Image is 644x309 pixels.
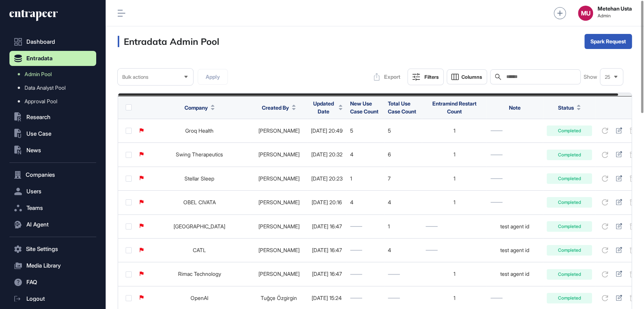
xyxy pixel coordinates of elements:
button: Filters [407,69,444,85]
div: Completed [547,293,592,303]
span: New Use Case Count [350,100,378,115]
span: Admin Pool [25,71,52,77]
button: Status [558,104,581,112]
span: Dashboard [26,39,55,45]
button: Companies [9,167,96,182]
a: Swing Therapeutics [176,151,223,158]
span: Companies [26,172,55,178]
button: News [9,143,96,158]
div: MU [578,6,593,21]
div: 4 [388,199,418,205]
button: Created By [262,104,296,112]
div: 4 [350,151,380,158]
button: Media Library [9,258,96,273]
strong: Metehan Usta [598,6,632,12]
span: Logout [26,296,45,302]
span: Site Settings [26,246,58,252]
a: Dashboard [9,34,96,49]
button: Research [9,110,96,125]
a: Approval Pool [13,95,96,108]
span: Entradata [26,55,52,61]
a: [PERSON_NAME] [258,223,300,229]
button: Users [9,184,96,199]
a: [PERSON_NAME] [258,199,300,205]
div: 5 [388,128,418,134]
div: 1 [426,271,483,277]
div: Completed [547,221,592,232]
button: Site Settings [9,242,96,257]
h3: Entradata Admin Pool [118,36,219,47]
a: Stellar Sleep [184,175,214,182]
span: Teams [26,205,43,211]
div: 6 [388,151,418,158]
a: [PERSON_NAME] [258,247,300,253]
div: [DATE] 20:49 [311,128,343,134]
a: [PERSON_NAME] [258,151,300,158]
a: Data Analyst Pool [13,81,96,95]
span: Use Case [26,131,51,137]
div: test agent id [490,223,539,229]
div: 1 [426,176,483,182]
span: Updated Date [311,99,336,115]
div: test agent id [490,247,539,253]
div: [DATE] 20:23 [311,176,343,182]
span: Created By [262,104,289,112]
div: 7 [388,176,418,182]
a: Admin Pool [13,67,96,81]
span: Show [584,74,597,80]
button: Entradata [9,51,96,66]
a: [GEOGRAPHIC_DATA] [174,223,225,229]
span: Research [26,114,51,120]
div: [DATE] 15:24 [311,295,343,301]
a: [PERSON_NAME] [258,127,300,134]
a: OBEL CIVATA [183,199,216,205]
div: [DATE] 16:47 [311,223,343,229]
div: [DATE] 16:47 [311,271,343,277]
button: Spark Request [584,34,632,49]
span: Approval Pool [25,98,57,104]
span: Users [26,188,41,194]
div: test agent id [490,271,539,277]
button: Export [370,69,404,84]
button: Company [184,104,215,112]
div: 1 [426,151,483,158]
div: Completed [547,173,592,184]
button: Columns [447,69,487,84]
span: Columns [461,74,482,80]
div: Filters [424,74,439,80]
div: 1 [388,223,418,229]
a: Tuğçe Özgirgin [261,295,297,301]
span: Note [509,104,521,111]
span: News [26,147,41,153]
div: Completed [547,125,592,136]
span: AI Agent [26,222,49,228]
div: Completed [547,245,592,255]
div: Completed [547,150,592,160]
span: FAQ [26,279,37,285]
span: Entramind Restart Count [432,100,476,115]
div: 1 [426,128,483,134]
div: Completed [547,197,592,208]
div: 5 [350,128,380,134]
a: OpenAI [191,295,208,301]
a: Logout [9,291,96,306]
div: Completed [547,269,592,280]
a: [PERSON_NAME] [258,271,300,277]
span: Admin [598,13,632,18]
a: CATL [193,247,206,253]
button: AI Agent [9,217,96,232]
div: [DATE] 20:16 [311,199,343,205]
a: Groq Health [185,127,214,134]
button: Updated Date [311,99,343,115]
div: 1 [426,199,483,205]
button: Use Case [9,126,96,141]
span: Total Use Case Count [388,100,416,115]
div: [DATE] 20:32 [311,151,343,158]
span: Bulk actions [122,74,148,80]
a: [PERSON_NAME] [258,175,300,182]
button: Teams [9,200,96,216]
div: [DATE] 16:47 [311,247,343,253]
div: 1 [426,295,483,301]
div: 4 [350,199,380,205]
div: 1 [350,176,380,182]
